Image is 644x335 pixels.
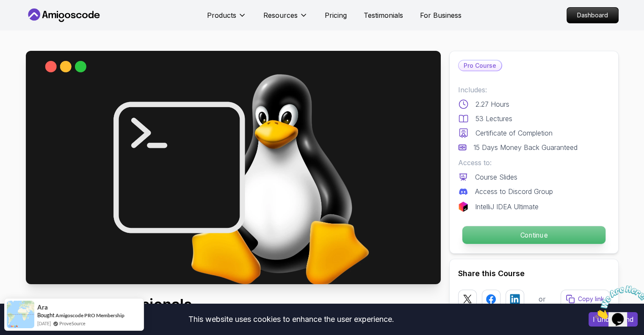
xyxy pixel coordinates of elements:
[589,312,638,327] button: Accept cookies
[473,142,578,152] p: 15 Days Money Back Guaranteed
[462,226,605,244] p: Continue
[459,61,501,71] p: Pro Course
[207,10,236,20] p: Products
[458,85,610,95] p: Includes:
[263,10,298,20] p: Resources
[475,202,539,212] p: IntelliJ IDEA Ultimate
[26,296,384,313] h1: Linux for Professionals
[539,294,546,304] p: or
[6,310,576,329] div: This website uses cookies to enhance the user experience.
[475,128,553,138] p: Certificate of Completion
[37,312,55,318] span: Bought
[561,290,610,308] button: Copy link
[207,10,246,27] button: Products
[567,7,619,23] a: Dashboard
[578,295,604,303] p: Copy link
[325,10,347,20] a: Pricing
[591,282,644,322] iframe: chat widget
[26,51,441,284] img: linux-for-professionals_thumbnail
[475,99,509,109] p: 2.27 Hours
[59,320,86,327] a: ProveSource
[458,268,610,280] h2: Share this Course
[462,226,605,244] button: Continue
[263,10,308,27] button: Resources
[458,158,610,168] p: Access to:
[458,202,468,212] img: jetbrains logo
[475,172,517,182] p: Course Slides
[7,301,34,328] img: provesource social proof notification image
[55,312,124,318] a: Amigoscode PRO Membership
[567,8,618,23] p: Dashboard
[3,3,56,37] img: Chat attention grabber
[364,10,403,20] a: Testimonials
[37,320,51,327] span: [DATE]
[475,114,512,124] p: 53 Lectures
[475,186,553,197] p: Access to Discord Group
[37,304,48,311] span: Ara
[420,10,462,20] a: For Business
